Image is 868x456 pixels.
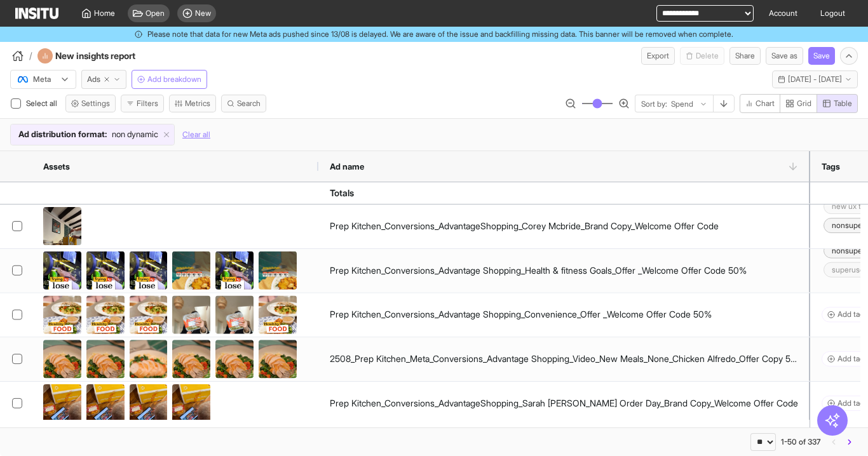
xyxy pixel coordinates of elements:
[330,346,798,372] div: 2508_Prep Kitchen_Meta_Conversions_Advantage Shopping_Video_New Meals_None_Chicken Alfredo_Offer ...
[65,95,116,112] button: Settings
[43,161,70,171] span: Assets
[55,50,170,62] h4: New insights report
[797,98,811,109] span: Grid
[121,95,164,112] button: Filters
[680,47,724,65] button: Delete
[330,213,719,239] div: Prep Kitchen_Conversions_AdvantageShopping_Corey Mcbride_Brand Copy_Welcome Offer Code
[766,47,803,65] button: Save as
[330,161,364,171] span: Ad name
[330,258,747,283] div: Prep Kitchen_Conversions_Advantage Shopping_Health & fitness Goals_Offer _Welcome Offer Code 50%
[29,50,32,62] span: /
[680,47,724,65] span: You cannot delete a preset report.
[26,98,60,108] span: Select all
[822,161,840,171] span: Tags
[641,99,667,109] span: Sort by:
[837,354,864,364] span: Add tag
[18,128,107,141] span: Ad distribution format :
[729,47,761,65] button: Share
[772,70,858,88] button: [DATE] - [DATE]
[169,95,216,112] button: Metrics
[330,391,798,416] div: Prep Kitchen_Conversions_AdvantageShopping_Sarah [PERSON_NAME] Order Day_Brand Copy_Welcome Offer...
[740,94,780,113] button: Chart
[221,95,266,112] button: Search
[195,8,211,18] span: New
[780,94,817,113] button: Grid
[94,8,115,18] span: Home
[837,309,864,319] span: Add tag
[641,47,675,65] button: Export
[756,98,775,109] span: Chart
[87,74,100,84] span: Ads
[112,128,158,141] span: non dynamic
[147,74,201,84] span: Add breakdown
[781,437,820,447] div: 1-50 of 337
[237,98,261,109] span: Search
[834,98,852,109] span: Table
[808,47,835,65] button: Save
[146,8,165,18] span: Open
[81,98,110,109] span: Settings
[147,29,733,39] span: Please note that data for new Meta ads pushed since 13/08 is delayed. We are aware of the issue a...
[15,8,58,19] img: Logo
[330,182,354,203] div: Totals
[81,70,126,89] button: Ads
[10,48,32,64] button: /
[37,48,170,64] div: New insights report
[837,398,864,408] span: Add tag
[132,70,207,89] button: Add breakdown
[182,124,210,145] button: Clear all
[330,302,712,327] div: Prep Kitchen_Conversions_Advantage Shopping_Convenience_Offer _Welcome Offer Code 50%
[788,74,842,84] span: [DATE] - [DATE]
[318,151,810,182] div: Ad name
[11,124,174,145] div: Ad distribution format:non dynamic
[817,94,858,113] button: Table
